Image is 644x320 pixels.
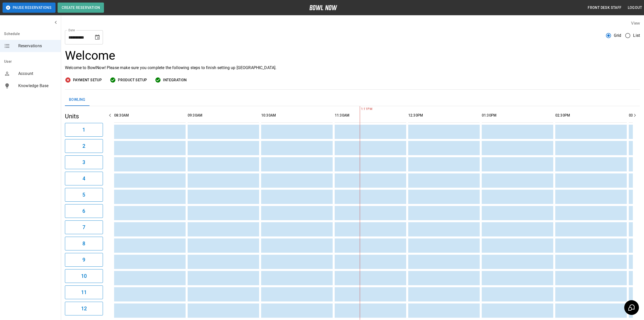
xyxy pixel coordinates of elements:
[65,123,103,137] button: 1
[82,142,85,150] h6: 2
[82,191,85,199] h6: 5
[82,207,85,215] h6: 6
[408,108,480,123] th: 12:30PM
[631,21,640,26] label: View
[65,302,103,315] button: 12
[586,3,623,12] button: Front Desk Staff
[58,3,104,13] button: Create Reservation
[626,3,644,12] button: Logout
[360,107,361,112] span: 1:11PM
[18,71,57,77] span: Account
[261,108,333,123] th: 10:30AM
[81,288,87,296] h6: 11
[92,32,102,42] button: Choose date, selected date is Sep 28, 2025
[65,269,103,283] button: 10
[65,285,103,299] button: 11
[65,139,103,153] button: 2
[65,112,103,120] h5: Units
[82,158,85,166] h6: 3
[309,5,337,10] img: logo
[633,33,640,39] span: List
[114,108,186,123] th: 08:30AM
[81,272,87,280] h6: 10
[18,43,57,49] span: Reservations
[65,155,103,169] button: 3
[65,237,103,250] button: 8
[65,204,103,218] button: 6
[614,33,621,39] span: Grid
[65,220,103,234] button: 7
[65,172,103,185] button: 4
[82,126,85,134] h6: 1
[82,256,85,264] h6: 9
[188,108,259,123] th: 09:30AM
[65,253,103,267] button: 9
[65,94,640,106] div: inventory tabs
[65,49,640,63] h3: Welcome
[65,94,90,106] button: Bowling
[73,77,102,83] span: Payment Setup
[163,77,187,83] span: Integration
[81,305,87,313] h6: 12
[118,77,147,83] span: Product Setup
[65,65,640,71] p: Welcome to BowlNow! Please make sure you complete the following steps to finish setting up [GEOGR...
[82,223,85,231] h6: 7
[82,174,85,183] h6: 4
[82,239,85,248] h6: 8
[18,83,57,89] span: Knowledge Base
[3,3,56,13] button: Pause Reservations
[65,188,103,202] button: 5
